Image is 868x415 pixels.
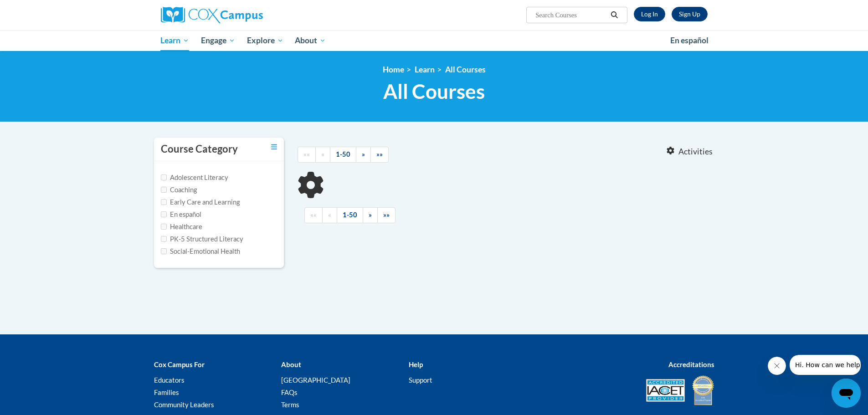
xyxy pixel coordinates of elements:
b: Accreditations [668,360,714,369]
label: PK-5 Structured Literacy [161,234,243,244]
div: Main menu [147,30,721,51]
a: About [289,30,332,51]
img: Accredited IACET® Provider [646,379,685,402]
input: Checkbox for Options [161,248,167,254]
span: «« [303,150,310,158]
span: All Courses [383,79,485,103]
a: 1-50 [330,147,356,163]
input: Checkbox for Options [161,224,167,230]
a: FAQs [281,388,298,396]
a: Home [383,65,404,74]
span: About [295,35,326,46]
span: « [328,211,331,219]
input: Checkbox for Options [161,174,167,180]
span: Activities [678,147,713,157]
span: Engage [201,35,235,46]
input: Search Courses [534,10,607,20]
a: End [370,147,389,163]
iframe: Close message [768,357,786,375]
span: Learn [160,35,189,46]
span: » [362,150,365,158]
input: Checkbox for Options [161,199,167,205]
a: Cox Campus [161,7,334,23]
span: En español [670,36,709,45]
a: End [377,207,395,223]
span: »» [383,211,390,219]
span: »» [376,150,383,158]
span: » [369,211,372,219]
input: Checkbox for Options [161,187,167,193]
a: Learn [415,65,435,74]
a: Educators [154,376,185,384]
a: Explore [241,30,289,51]
b: Cox Campus For [154,360,205,369]
a: Begining [304,207,323,223]
b: About [281,360,301,369]
a: Next [363,207,378,223]
a: Register [672,7,708,21]
span: Explore [247,35,283,46]
a: Toggle collapse [271,142,277,152]
a: Previous [315,147,330,163]
a: Engage [195,30,241,51]
span: « [321,150,324,158]
a: Families [154,388,179,396]
a: En español [664,31,714,50]
b: Help [409,360,423,369]
label: Healthcare [161,222,202,232]
span: «« [310,211,317,219]
label: Social-Emotional Health [161,246,240,256]
label: Early Care and Learning [161,197,240,207]
a: Previous [322,207,337,223]
a: Next [356,147,371,163]
iframe: Message from company [790,355,861,375]
button: Search [607,10,621,20]
iframe: Button to launch messaging window [832,379,861,408]
a: [GEOGRAPHIC_DATA] [281,376,350,384]
label: En español [161,210,201,220]
input: Checkbox for Options [161,236,167,242]
img: Cox Campus [161,7,263,23]
label: Coaching [161,185,197,195]
a: Begining [298,147,316,163]
a: Learn [155,30,195,51]
h3: Course Category [161,142,238,156]
a: All Courses [445,65,486,74]
a: Community Leaders [154,400,214,409]
span: Hi. How can we help? [5,6,74,14]
a: Log In [634,7,665,21]
a: Terms [281,400,299,409]
label: Adolescent Literacy [161,173,228,183]
a: 1-50 [337,207,363,223]
input: Checkbox for Options [161,211,167,217]
img: IDA® Accredited [692,374,714,406]
a: Support [409,376,432,384]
